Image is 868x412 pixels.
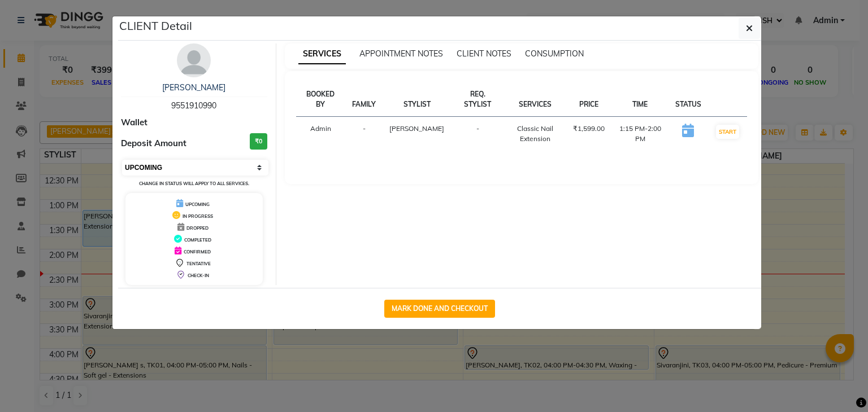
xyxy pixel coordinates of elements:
[389,124,444,133] span: [PERSON_NAME]
[186,225,209,231] span: DROPPED
[669,82,708,117] th: STATUS
[296,117,346,151] td: Admin
[121,116,147,129] span: Wallet
[177,43,211,77] img: avatar
[162,82,225,93] a: [PERSON_NAME]
[359,49,443,59] span: APPOINTMENT NOTES
[573,124,605,134] div: ₹1,599.00
[121,137,186,150] span: Deposit Amount
[384,300,495,318] button: MARK DONE AND CHECKOUT
[119,17,192,34] h5: CLIENT Detail
[250,133,267,150] h3: ₹0
[186,261,211,266] span: TENTATIVE
[183,213,213,219] span: IN PROGRESS
[566,82,611,117] th: PRICE
[716,125,739,139] button: START
[611,82,669,117] th: TIME
[345,117,383,151] td: -
[504,82,566,117] th: SERVICES
[171,100,216,111] span: 9551910990
[184,249,211,255] span: CONFIRMED
[451,117,504,151] td: -
[298,44,346,64] span: SERVICES
[188,273,209,278] span: CHECK-IN
[457,49,511,59] span: CLIENT NOTES
[185,201,210,207] span: UPCOMING
[611,117,669,151] td: 1:15 PM-2:00 PM
[511,124,559,144] div: Classic Nail Extension
[139,181,249,186] small: CHANGE IN STATUS WILL APPLY TO ALL SERVICES.
[345,82,383,117] th: FAMILY
[525,49,584,59] span: CONSUMPTION
[451,82,504,117] th: REQ. STYLIST
[296,82,346,117] th: BOOKED BY
[184,237,211,243] span: COMPLETED
[383,82,451,117] th: STYLIST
